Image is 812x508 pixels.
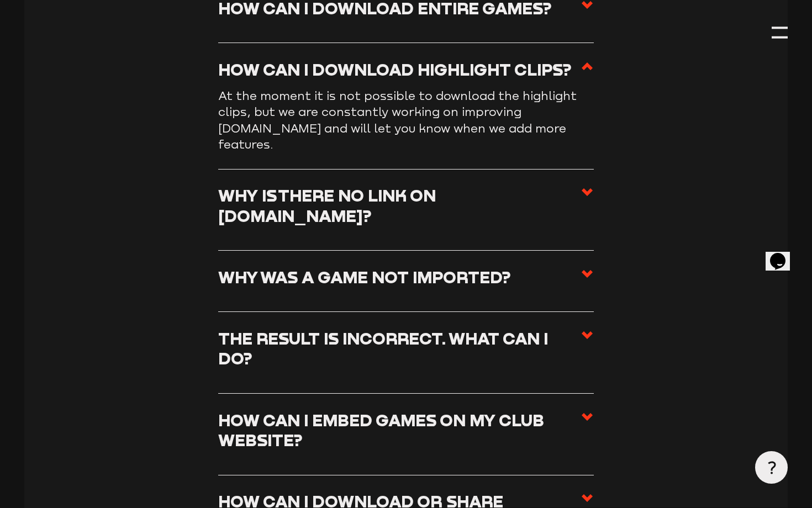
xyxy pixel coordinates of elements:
iframe: chat widget [766,237,801,271]
h3: Why was a game not imported? [218,267,511,288]
h3: How can I download highlight clips? [218,60,572,80]
p: At the moment it is not possible to download the highlight clips, but we are constantly working o... [218,88,594,152]
h3: The result is incorrect. What can I do? [218,329,581,369]
h3: Why is there no link on [DOMAIN_NAME]? [218,186,581,226]
h3: How can I embed games on my club website? [218,410,581,451]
